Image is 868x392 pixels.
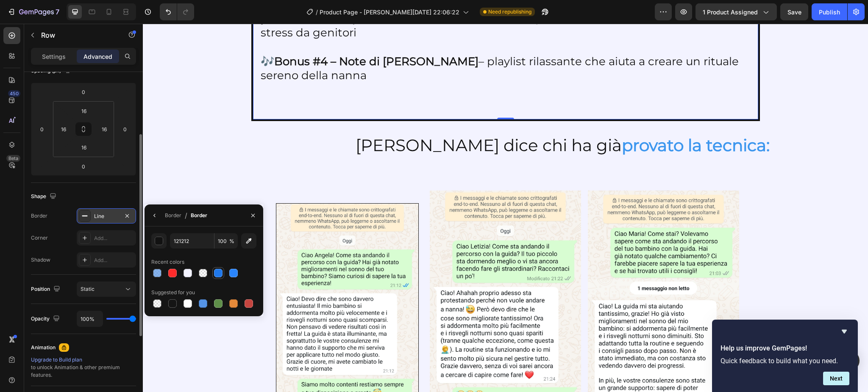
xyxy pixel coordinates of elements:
input: 0 [36,123,48,135]
p: 7 [56,7,59,17]
input: Auto [77,311,103,326]
span: 1 product assigned [703,8,758,17]
span: Product Page - [PERSON_NAME][DATE] 22:06:22 [320,8,459,17]
div: Border [165,212,181,219]
span: Need republishing [488,8,531,16]
span: Static [81,286,95,292]
div: Recent colors [151,258,184,266]
div: Animation [31,344,56,351]
p: [PERSON_NAME] dice chi ha già [213,111,627,133]
input: 0 [75,160,92,173]
div: Line [94,213,119,220]
button: 1 product assigned [696,3,777,20]
button: Static [77,282,136,297]
input: l [75,141,92,154]
div: Upgrade to Build plan [31,356,136,364]
div: 450 [8,90,20,97]
div: Add... [94,257,134,264]
input: l [75,105,92,117]
div: Shape [31,191,58,202]
h2: Help us improve GemPages! [721,343,849,353]
div: Border [31,212,47,220]
div: Beta [6,155,20,162]
strong: provato la tecnica: [479,111,627,132]
div: to unlock Animation & other premium features. [31,356,136,379]
button: 7 [3,3,63,20]
span: / [185,210,187,221]
div: Opacity [31,313,61,325]
div: Shadow [31,256,50,264]
button: Hide survey [839,326,849,337]
input: l [98,123,111,135]
span: % [229,237,234,245]
div: Border [191,212,207,219]
input: 0 [119,123,131,135]
p: Row [41,30,113,40]
h2: Rich Text Editor. Editing area: main [212,110,628,133]
span: Save [787,8,801,16]
button: Save [780,3,808,20]
input: Eg: FFFFFF [170,233,214,248]
div: Publish [819,8,840,17]
input: l [57,123,70,135]
p: Quick feedback to build what you need. [721,357,849,365]
button: Publish [812,3,847,20]
div: Position [31,284,62,295]
div: Undo/Redo [160,3,194,20]
input: 0 [75,86,92,98]
button: Next question [823,372,849,385]
p: Advanced [83,52,112,61]
iframe: Design area [143,24,868,392]
div: Add... [94,235,134,242]
div: Corner [31,234,48,242]
div: Suggested for you [151,289,195,296]
p: Settings [42,52,66,61]
span: / [316,8,318,17]
div: Help us improve GemPages! [721,326,849,385]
